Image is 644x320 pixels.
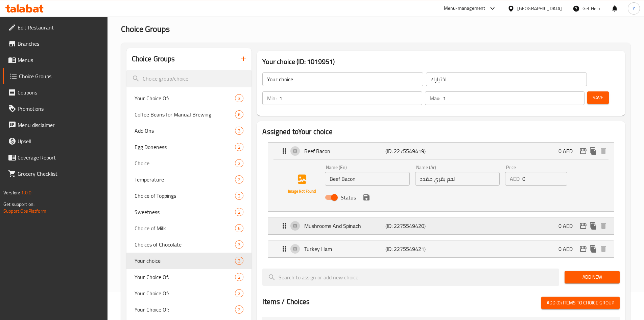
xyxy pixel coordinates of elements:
div: Coffee Beans for Manual Brewing6 [126,106,252,123]
span: Menu disclaimer [18,121,102,129]
div: Choices [235,127,243,135]
span: Branches [18,40,102,48]
a: Menu disclaimer [3,117,108,133]
div: Choice of Toppings2 [126,188,252,204]
div: Expand [268,143,614,159]
div: [GEOGRAPHIC_DATA] [517,5,562,12]
div: Choices [235,240,243,249]
div: Egg Doneness2 [126,139,252,155]
span: 2 [235,306,243,313]
img: Beef Bacon [280,163,324,206]
h2: Assigned to Your choice [262,127,620,137]
a: Menus [3,52,108,68]
button: duplicate [588,244,598,254]
p: Max: [430,94,440,102]
span: Promotions [18,105,102,113]
input: search [262,269,559,286]
span: Add New [570,273,614,281]
p: (ID: 2275549419) [385,147,439,155]
span: Your Choice Of: [135,305,235,314]
p: Mushrooms And Spinach [304,222,385,230]
span: Egg Doneness [135,143,235,151]
div: Your Choice Of:2 [126,301,252,318]
div: Your Choice Of:2 [126,269,252,285]
span: 6 [235,225,243,232]
div: Sweetness2 [126,204,252,220]
span: Grocery Checklist [18,170,102,178]
a: Promotions [3,101,108,117]
span: Version: [3,188,20,197]
span: Y [633,5,635,12]
input: search [126,70,252,87]
input: Enter name Ar [415,172,500,186]
span: Status [341,193,356,201]
span: 2 [235,274,243,280]
button: Add (0) items to choice group [541,297,620,309]
button: edit [578,221,588,231]
span: 3 [235,128,243,134]
span: Save [593,93,603,102]
span: 2 [235,193,243,199]
span: 3 [235,258,243,264]
p: Min: [267,94,277,102]
span: Menus [18,56,102,64]
div: Choices [235,192,243,200]
p: AED [510,175,520,183]
span: Upsell [18,137,102,145]
span: Choice of Milk [135,224,235,232]
span: Choice Groups [19,72,102,80]
div: Choices [235,224,243,232]
span: Coverage Report [18,153,102,162]
p: Beef Bacon [304,147,385,155]
p: Turkey Ham [304,245,385,253]
h3: Your choice (ID: 1019951) [262,56,620,67]
span: Your Choice Of: [135,289,235,297]
p: (ID: 2275549420) [385,222,439,230]
a: Upsell [3,133,108,149]
a: Coverage Report [3,149,108,166]
a: Coupons [3,84,108,101]
div: Your Choice Of:2 [126,285,252,301]
p: 0 AED [558,147,578,155]
div: Add Ons3 [126,123,252,139]
span: Choice of Toppings [135,192,235,200]
button: delete [598,221,609,231]
span: 2 [235,160,243,167]
span: Temperature [135,175,235,184]
span: Choice [135,159,235,167]
div: Choices [235,94,243,102]
div: Choice2 [126,155,252,171]
div: Choices [235,289,243,297]
button: Add New [565,271,620,283]
div: Your choice3 [126,253,252,269]
button: save [361,192,372,202]
div: Choices of Chocolate3 [126,236,252,253]
a: Choice Groups [3,68,108,84]
button: edit [578,244,588,254]
div: Choices [235,208,243,216]
a: Support.OpsPlatform [3,207,46,215]
li: ExpandBeef BaconName (En)Name (Ar)PriceAEDStatussave [262,140,620,214]
button: Save [587,91,609,104]
input: Enter name En [325,172,409,186]
div: Choice of Milk6 [126,220,252,236]
p: (ID: 2275549421) [385,245,439,253]
span: 2 [235,176,243,183]
span: Your Choice Of: [135,94,235,102]
span: 6 [235,111,243,118]
div: Your Choice Of:3 [126,90,252,106]
div: Expand [268,240,614,257]
div: Choices [235,273,243,281]
span: 2 [235,290,243,297]
button: delete [598,146,609,156]
a: Grocery Checklist [3,166,108,182]
button: duplicate [588,146,598,156]
span: 3 [235,95,243,102]
div: Choices [235,143,243,151]
span: Add (0) items to choice group [547,299,614,307]
li: Expand [262,237,620,260]
button: edit [578,146,588,156]
span: Your Choice Of: [135,273,235,281]
span: Your choice [135,257,235,265]
p: 0 AED [558,245,578,253]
